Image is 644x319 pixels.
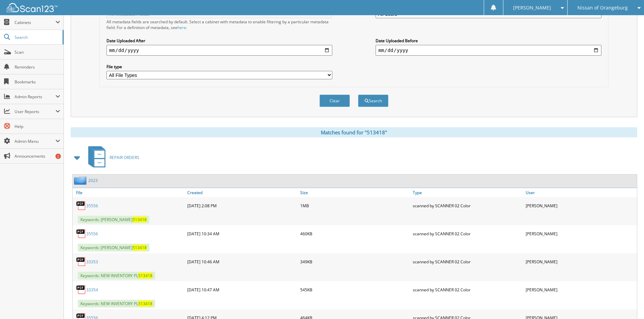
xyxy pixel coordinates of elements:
[15,34,59,40] span: Search
[411,199,524,212] div: scanned by SCANNER 02 Color
[513,6,551,10] span: [PERSON_NAME]
[411,255,524,268] div: scanned by SCANNER 02 Color
[106,38,332,44] label: Date Uploaded After
[186,227,299,240] div: [DATE] 10:34 AM
[74,176,88,185] img: folder2.png
[86,259,98,265] a: 33353
[86,231,98,237] a: 35556
[299,227,411,240] div: 460KB
[186,255,299,268] div: [DATE] 10:46 AM
[524,255,637,268] div: [PERSON_NAME]
[15,94,55,100] span: Admin Reports
[88,178,98,183] a: 2023
[299,199,411,212] div: 1MB
[319,95,350,107] button: Clear
[78,300,155,308] span: Keywords: NEW INVENTORY PL
[106,45,332,56] input: start
[358,95,388,107] button: Search
[7,3,57,12] img: scan123-logo-white.svg
[73,188,186,197] a: File
[15,138,55,144] span: Admin Menu
[78,244,149,251] span: Keywords: [PERSON_NAME]
[86,203,98,209] a: 35556
[15,109,55,114] span: User Reports
[76,229,86,239] img: PDF.png
[133,217,147,222] span: 513418
[524,188,637,197] a: User
[138,273,152,278] span: 513418
[71,127,637,137] div: Matches found for "513418"
[76,201,86,211] img: PDF.png
[15,79,60,85] span: Bookmarks
[15,153,60,159] span: Announcements
[86,287,98,293] a: 33354
[76,285,86,295] img: PDF.png
[106,64,332,70] label: File type
[524,283,637,296] div: [PERSON_NAME]
[186,199,299,212] div: [DATE] 2:08 PM
[376,45,601,56] input: end
[177,25,186,30] a: here
[84,144,139,171] a: REPAIR ORDERS
[577,6,628,10] span: Nissan of Orangeburg
[411,188,524,197] a: Type
[15,64,60,70] span: Reminders
[411,283,524,296] div: scanned by SCANNER 02 Color
[78,216,149,223] span: Keywords: [PERSON_NAME]
[186,283,299,296] div: [DATE] 10:47 AM
[78,272,155,280] span: Keywords: NEW INVENTORY PL
[299,283,411,296] div: 545KB
[133,245,147,250] span: 513418
[110,155,139,160] span: REPAIR ORDERS
[186,188,299,197] a: Created
[76,257,86,267] img: PDF.png
[55,154,61,159] div: 2
[299,255,411,268] div: 349KB
[138,301,152,307] span: 513418
[15,124,60,129] span: Help
[15,49,60,55] span: Scan
[299,188,411,197] a: Size
[524,227,637,240] div: [PERSON_NAME]
[106,19,332,30] div: All metadata fields are searched by default. Select a cabinet with metadata to enable filtering b...
[376,38,601,44] label: Date Uploaded Before
[524,199,637,212] div: [PERSON_NAME]
[411,227,524,240] div: scanned by SCANNER 02 Color
[15,20,55,25] span: Cabinets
